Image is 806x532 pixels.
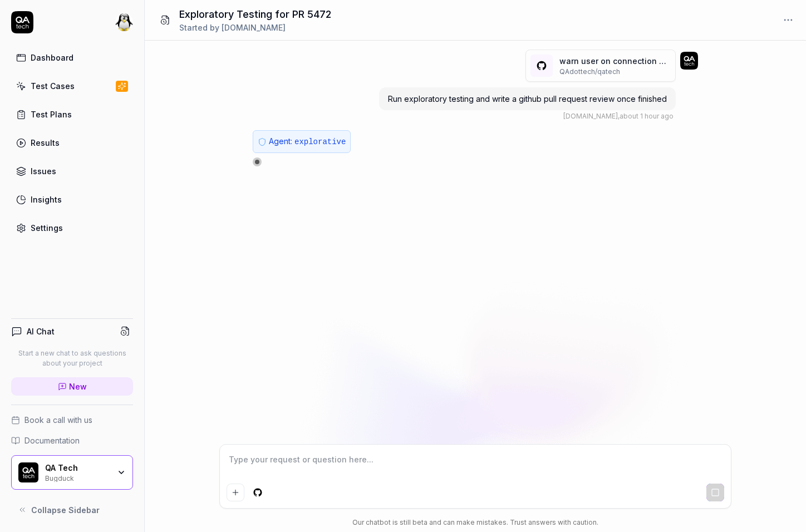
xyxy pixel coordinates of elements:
[11,132,133,154] a: Results
[563,112,618,120] span: [DOMAIN_NAME]
[11,435,133,446] a: Documentation
[294,137,346,146] span: explorative
[31,194,62,205] div: Insights
[45,473,110,482] div: Bugduck
[11,377,133,396] a: New
[27,326,55,337] h4: AI Chat
[24,435,80,446] span: Documentation
[11,455,133,490] button: QA Tech LogoQA TechBugduck
[45,463,110,473] div: QA Tech
[525,50,676,82] button: warn user on connection delete when project has active installations(#5472)QAdottech/qatech
[31,222,63,234] div: Settings
[559,67,671,77] p: QAdottech / qatech
[11,414,133,426] a: Book a call with us
[179,22,331,33] div: Started by
[219,518,731,528] div: Our chatbot is still beta and can make mistakes. Trust answers with caution.
[24,414,92,426] span: Book a call with us
[11,75,133,97] a: Test Cases
[31,109,72,120] div: Test Plans
[269,135,346,148] p: Agent:
[69,381,87,392] span: New
[388,94,667,104] span: Run exploratory testing and write a github pull request review once finished
[680,52,698,70] img: 7ccf6c19-61ad-4a6c-8811-018b02a1b829.jpg
[11,499,133,521] button: Collapse Sidebar
[11,104,133,125] a: Test Plans
[11,348,133,368] p: Start a new chat to ask questions about your project
[11,47,133,68] a: Dashboard
[31,137,60,149] div: Results
[222,23,286,32] span: [DOMAIN_NAME]
[11,217,133,239] a: Settings
[18,462,38,482] img: QA Tech Logo
[115,13,133,31] img: 5eef0e98-4aae-465c-a732-758f13500123.jpeg
[31,52,73,63] div: Dashboard
[563,111,674,121] div: , about 1 hour ago
[31,80,75,92] div: Test Cases
[559,55,671,67] p: warn user on connection delete when project has active installations (# 5472 )
[31,165,56,177] div: Issues
[11,160,133,182] a: Issues
[227,484,244,501] button: Add attachment
[31,504,100,516] span: Collapse Sidebar
[11,189,133,210] a: Insights
[179,7,331,22] h1: Exploratory Testing for PR 5472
